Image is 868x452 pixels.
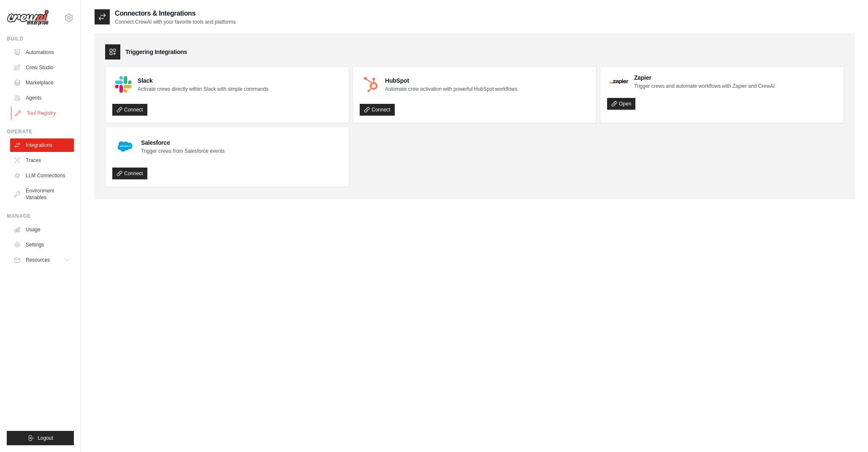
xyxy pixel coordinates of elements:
p: Automate crew activation with powerful HubSpot workflows [385,86,517,92]
img: Slack Logo [115,76,132,93]
img: Zapier Logo [610,79,628,84]
a: Crew Studio [10,61,74,74]
a: Settings [10,238,74,252]
a: Integrations [10,138,74,152]
h4: Salesforce [141,138,225,147]
span: Resources [26,257,50,263]
a: Usage [10,223,74,236]
div: Build [7,35,74,42]
a: Environment Variables [10,184,74,204]
p: Trigger crews and automate workflows with Zapier and CrewAI [634,83,775,89]
h3: Triggering Integrations [125,48,187,56]
h4: Zapier [634,73,775,82]
a: Open [607,98,635,110]
p: Connect CrewAI with your favorite tools and platforms [115,19,236,25]
p: Activate crews directly within Slack with simple commands [138,86,269,92]
a: Traces [10,154,74,167]
a: Agents [10,91,74,105]
img: HubSpot Logo [362,76,379,93]
button: Logout [7,431,74,445]
a: Connect [112,168,147,179]
a: Marketplace [10,76,74,89]
a: Tool Registry [11,106,75,120]
h4: Slack [138,76,269,85]
a: Connect [112,104,147,116]
h2: Connectors & Integrations [115,8,236,19]
div: Operate [7,128,74,135]
a: Automations [10,46,74,59]
button: Resources [10,253,74,267]
img: Logo [7,10,49,26]
a: LLM Connections [10,169,74,182]
div: Manage [7,213,74,219]
p: Trigger crews from Salesforce events [141,148,225,154]
img: Salesforce Logo [115,136,135,157]
span: Logout [38,435,53,441]
h4: HubSpot [385,76,517,85]
a: Connect [360,104,395,116]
